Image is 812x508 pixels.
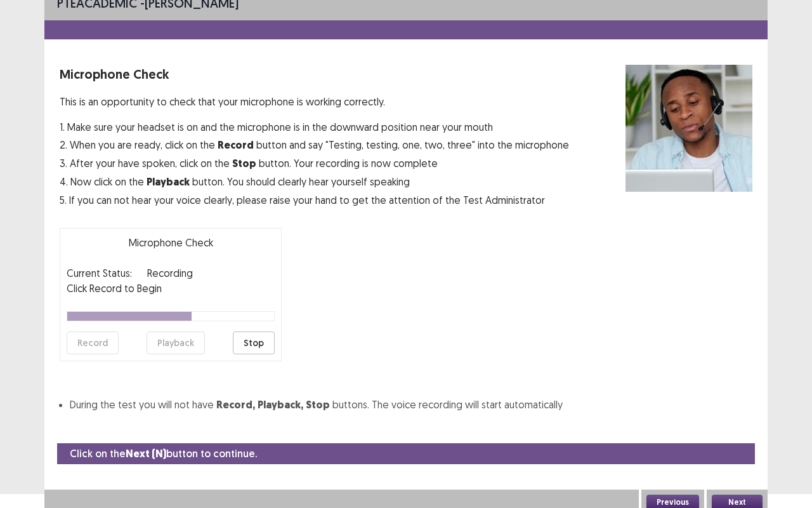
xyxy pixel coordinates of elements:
p: Current Status: [67,265,132,281]
strong: Record [218,138,254,152]
strong: Next (N) [126,447,166,460]
li: During the test you will not have buttons. The voice recording will start automatically [70,397,752,413]
p: 2. When you are ready, click on the button and say "Testing, testing, one, two, three" into the m... [60,137,569,153]
button: Record [67,331,119,354]
strong: Stop [232,157,256,170]
p: 4. Now click on the button. You should clearly hear yourself speaking [60,174,569,190]
p: This is an opportunity to check that your microphone is working correctly. [60,94,569,109]
p: Microphone Check [60,65,569,84]
strong: Stop [306,398,330,411]
p: Microphone Check [67,235,275,250]
img: microphone check [625,65,752,192]
button: Stop [233,331,275,354]
p: Click on the button to continue. [70,446,257,462]
p: 1. Make sure your headset is on and the microphone is in the downward position near your mouth [60,119,569,135]
p: Click Record to Begin [67,281,275,296]
strong: Playback [147,175,190,189]
p: recording [147,265,193,281]
strong: Record, [216,398,255,411]
strong: Playback, [258,398,303,411]
button: Playback [147,331,205,354]
p: 5. If you can not hear your voice clearly, please raise your hand to get the attention of the Tes... [60,192,569,208]
p: 3. After your have spoken, click on the button. Your recording is now complete [60,156,569,171]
